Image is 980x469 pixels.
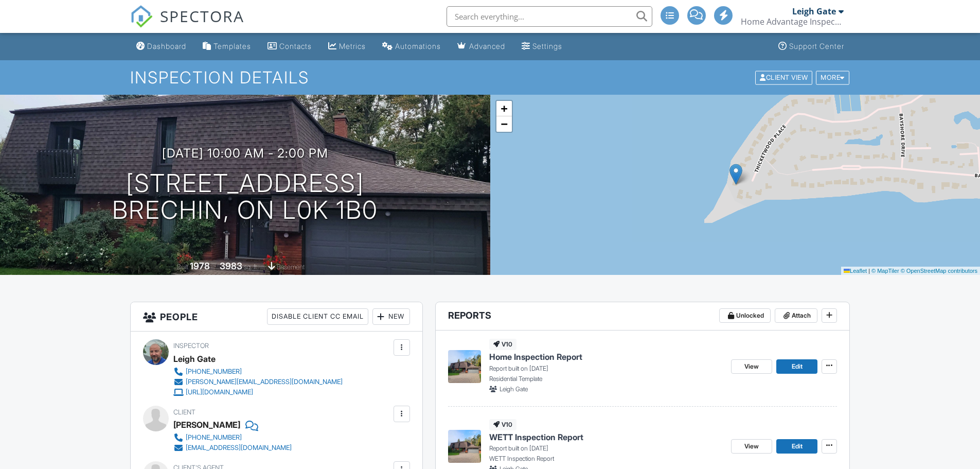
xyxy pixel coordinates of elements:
[190,260,210,271] div: 1978
[130,5,153,28] img: The Best Home Inspection Software - Spectora
[186,378,343,386] div: [PERSON_NAME][EMAIL_ADDRESS][DOMAIN_NAME]
[263,37,316,56] a: Contacts
[186,444,292,452] div: [EMAIL_ADDRESS][DOMAIN_NAME]
[186,368,242,376] div: [PHONE_NUMBER]
[339,42,366,50] div: Metrics
[173,351,216,367] div: Leigh Gate
[372,308,410,325] div: New
[130,68,850,86] h1: Inspection Details
[112,170,378,224] h1: [STREET_ADDRESS] Brechin, ON L0K 1B0
[186,388,253,396] div: [URL][DOMAIN_NAME]
[755,71,812,84] div: Client View
[324,37,370,56] a: Metrics
[173,417,240,432] div: [PERSON_NAME]
[447,6,652,27] input: Search everything...
[173,443,292,453] a: [EMAIL_ADDRESS][DOMAIN_NAME]
[901,268,977,274] a: © OpenStreetMap contributors
[244,263,258,271] span: sq. ft.
[741,16,844,27] div: Home Advantage Inspections
[501,102,507,115] span: +
[173,367,343,377] a: [PHONE_NUMBER]
[267,308,368,325] div: Disable Client CC Email
[277,263,305,271] span: basement
[173,342,209,350] span: Inspector
[162,146,328,160] h3: [DATE] 10:00 am - 2:00 pm
[132,37,190,56] a: Dashboard
[160,5,244,27] span: SPECTORA
[177,263,188,271] span: Built
[131,302,422,332] h3: People
[789,42,844,50] div: Support Center
[173,408,195,416] span: Client
[868,268,870,274] span: |
[496,116,512,132] a: Zoom out
[395,42,441,50] div: Automations
[501,117,507,130] span: −
[729,164,742,185] img: Marker
[844,268,867,274] a: Leaflet
[186,433,242,442] div: [PHONE_NUMBER]
[518,37,566,56] a: Settings
[173,377,343,387] a: [PERSON_NAME][EMAIL_ADDRESS][DOMAIN_NAME]
[532,42,562,50] div: Settings
[130,14,244,36] a: SPECTORA
[496,101,512,116] a: Zoom in
[147,42,186,50] div: Dashboard
[871,268,899,274] a: © MapTiler
[774,37,848,56] a: Support Center
[378,37,445,56] a: Automations (Advanced)
[279,42,312,50] div: Contacts
[754,73,815,81] a: Client View
[469,42,505,50] div: Advanced
[213,42,251,50] div: Templates
[816,71,849,84] div: More
[453,37,509,56] a: Advanced
[173,432,292,443] a: [PHONE_NUMBER]
[173,387,343,397] a: [URL][DOMAIN_NAME]
[199,37,255,56] a: Templates
[220,260,242,271] div: 3983
[792,6,836,16] div: Leigh Gate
